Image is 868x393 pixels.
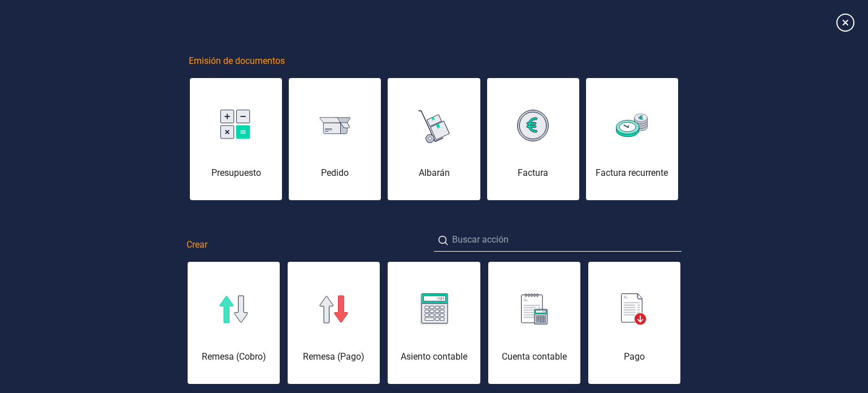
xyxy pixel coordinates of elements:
[586,166,678,180] div: Factura recurrente
[434,228,682,252] input: Buscar acción
[288,350,380,364] div: Remesa (Pago)
[188,350,280,364] div: Remesa (Cobro)
[487,166,579,180] div: Factura
[220,110,252,142] img: img-presupuesto.svg
[588,350,680,364] div: Pago
[190,166,282,180] div: Presupuesto
[616,114,648,137] img: img-factura-recurrente.svg
[388,350,480,364] div: Asiento contable
[621,293,647,325] img: img-pago.svg
[319,117,351,135] img: img-pedido.svg
[517,110,549,141] img: img-factura.svg
[521,293,548,325] img: img-cuenta-contable.svg
[186,238,207,252] span: Crear
[488,350,580,364] div: Cuenta contable
[388,166,480,180] div: Albarán
[219,295,249,323] img: img-remesa-cobro.svg
[289,166,381,180] div: Pedido
[418,106,450,145] img: img-albaran.svg
[189,54,285,68] span: Emisión de documentos
[420,293,448,325] img: img-asiento-contable.svg
[319,295,349,323] img: img-remesa-pago.svg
